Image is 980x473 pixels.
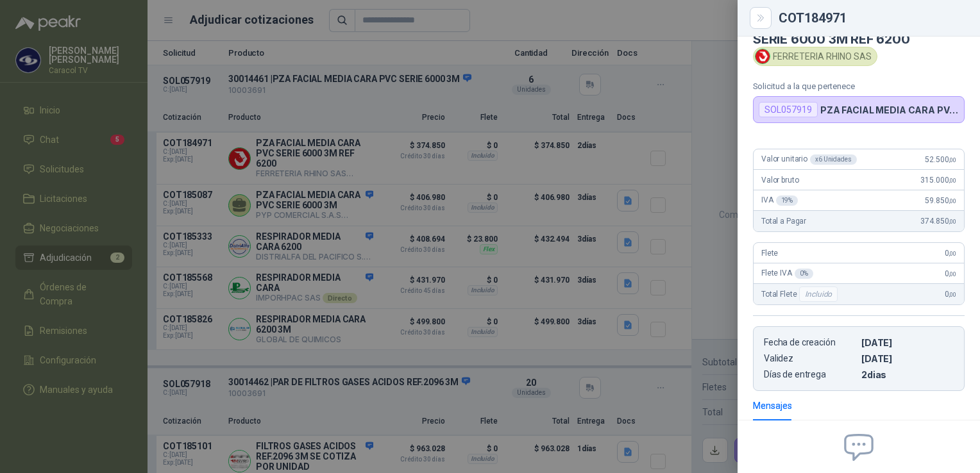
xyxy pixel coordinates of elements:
span: Valor bruto [761,176,798,185]
span: ,00 [949,177,956,184]
span: ,00 [949,156,956,163]
span: 0 [945,269,956,278]
p: 2 dias [861,369,954,380]
span: ,00 [949,218,956,225]
div: x 6 Unidades [810,154,857,165]
div: 0 % [795,269,813,279]
div: COT184971 [779,12,965,24]
div: FERRETERIA RHINO SAS [753,47,877,66]
p: Solicitud a la que pertenece [753,81,965,91]
span: Total a Pagar [761,217,806,226]
p: [DATE] [861,337,954,348]
span: ,00 [949,250,956,257]
p: PZA FACIAL MEDIA CARA PVC SERIE 6000 3M [820,104,959,115]
span: 59.850 [925,196,956,205]
p: Fecha de creación [764,337,856,348]
p: Días de entrega [764,369,856,380]
span: Valor unitario [761,154,857,165]
span: 315.000 [920,176,956,185]
span: Flete [761,249,778,258]
button: Close [753,10,768,26]
img: Company Logo [756,49,770,63]
div: Incluido [799,286,838,302]
span: 0 [945,249,956,258]
span: Total Flete [761,286,840,302]
div: Mensajes [753,399,792,413]
span: Flete IVA [761,269,813,279]
p: Validez [764,353,856,364]
span: ,00 [949,291,956,298]
span: 52.500 [925,155,956,164]
span: 374.850 [920,217,956,226]
div: SOL057919 [759,102,818,117]
span: 0 [945,290,956,299]
span: ,00 [949,270,956,278]
span: IVA [761,195,798,206]
p: [DATE] [861,353,954,364]
span: ,00 [949,197,956,204]
div: 19 % [776,195,798,206]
